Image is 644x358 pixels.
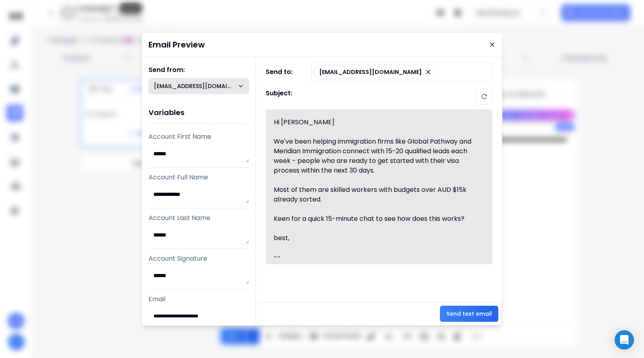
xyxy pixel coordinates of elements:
[149,132,249,142] p: Account First Name
[149,173,249,182] p: Account Full Name
[154,82,237,90] p: [EMAIL_ADDRESS][DOMAIN_NAME]
[149,102,249,124] h1: Variables
[266,67,298,77] h1: Send to:
[149,213,249,223] p: Account Last Name
[615,330,634,350] div: Open Intercom Messenger
[274,117,475,137] div: Hi [PERSON_NAME]
[274,214,475,272] div: Keen for a quick 15-minute chat to see how does this works? best, --
[274,137,475,185] div: We've been helping immigration firms like Global Pathway and Meridian Immigration connect with 15...
[274,185,475,214] div: Most of them are skilled workers with budgets over AUD $15k already sorted.
[149,254,249,263] p: Account Signature
[149,65,249,75] h1: Send from:
[266,88,292,105] h1: Subject:
[440,306,498,322] button: Send test email
[149,39,205,50] h1: Email Preview
[149,294,249,304] p: Email
[319,68,422,76] p: [EMAIL_ADDRESS][DOMAIN_NAME]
